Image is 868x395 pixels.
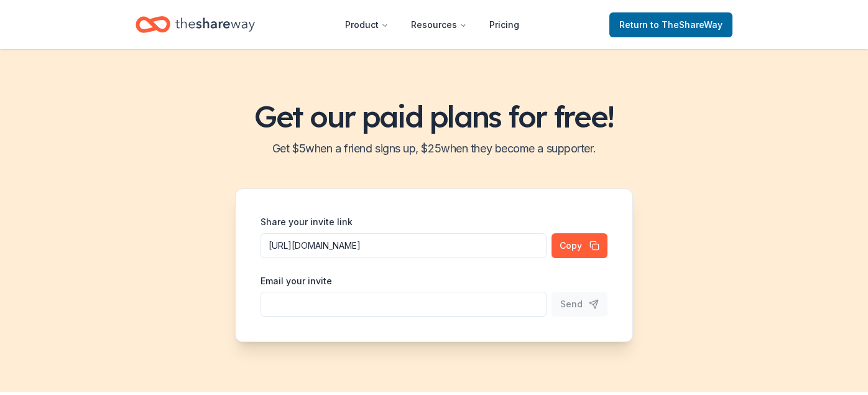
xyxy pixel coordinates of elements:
button: Product [335,12,399,37]
button: Copy [552,233,607,258]
a: Pricing [479,12,529,37]
h1: Get our paid plans for free! [15,99,853,134]
label: Email your invite [261,275,332,287]
a: Returnto TheShareWay [609,12,732,37]
button: Resources [401,12,477,37]
a: Home [136,10,255,39]
span: Return [619,17,723,32]
nav: Main [335,10,529,39]
h2: Get $ 5 when a friend signs up, $ 25 when they become a supporter. [15,139,853,159]
label: Share your invite link [261,216,353,228]
span: to TheShareWay [650,19,723,30]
